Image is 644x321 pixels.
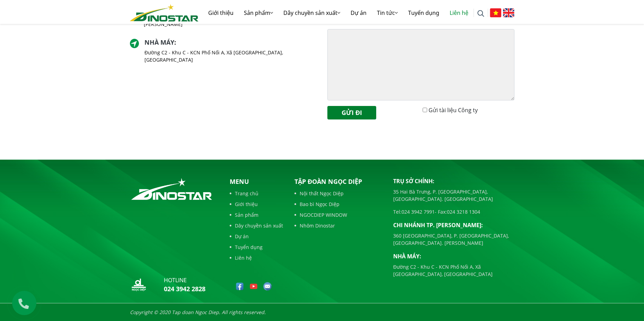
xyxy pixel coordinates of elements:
button: Gửi đi [327,106,376,119]
p: Chi nhánh TP. [PERSON_NAME]: [393,221,514,229]
a: Dự án [230,233,283,240]
a: Dây chuyền sản xuất [278,2,345,24]
a: Tuyển dụng [403,2,444,24]
a: 024 3942 7991 [402,208,435,215]
a: 024 3942 2828 [164,285,205,293]
p: hotline [164,276,205,284]
p: Đường C2 - Khu C - KCN Phố Nối A, Xã [GEOGRAPHIC_DATA], [GEOGRAPHIC_DATA] [393,263,514,278]
i: Copyright © 2020 Tap doan Ngoc Diep. All rights reserved. [130,309,266,315]
img: logo [130,4,199,21]
label: Gửi tài liệu Công ty [429,106,478,114]
a: Liên hệ [444,2,474,24]
a: Nội thất Ngọc Diệp [294,190,383,197]
h2: : [144,39,317,46]
a: Trang chủ [230,190,283,197]
a: Giới thiệu [203,2,239,24]
a: Liên hệ [230,254,283,261]
a: NGOCDIEP WINDOW [294,211,383,219]
img: logo_nd_footer [130,276,147,293]
a: Dây chuyền sản xuất [230,222,283,229]
a: Tuyển dụng [230,243,283,251]
a: 024 3218 1304 [447,208,480,215]
img: search [477,10,484,17]
img: directer [130,39,139,48]
a: Dự án [345,2,372,24]
a: Sản phẩm [230,211,283,219]
a: Giới thiệu [230,200,283,208]
p: Tập đoàn Ngọc Diệp [294,177,383,186]
a: Nhà máy [144,38,174,46]
a: Tin tức [372,2,403,24]
p: 360 [GEOGRAPHIC_DATA], P. [GEOGRAPHIC_DATA], [GEOGRAPHIC_DATA]. [PERSON_NAME] [393,232,514,247]
p: Menu [230,177,283,186]
p: Trụ sở chính: [393,177,514,185]
a: Nhôm Dinostar [294,222,383,229]
p: Tel: - Fax: [393,208,514,215]
img: logo_footer [130,177,213,201]
a: Bao bì Ngọc Diệp [294,200,383,208]
p: 35 Hai Bà Trưng, P. [GEOGRAPHIC_DATA], [GEOGRAPHIC_DATA]. [GEOGRAPHIC_DATA] [393,188,514,203]
img: English [503,8,514,17]
img: Tiếng Việt [490,8,501,17]
a: Sản phẩm [239,2,278,24]
p: Nhà máy: [393,252,514,260]
p: Đường C2 - Khu C - KCN Phố Nối A, Xã [GEOGRAPHIC_DATA], [GEOGRAPHIC_DATA] [144,49,317,63]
